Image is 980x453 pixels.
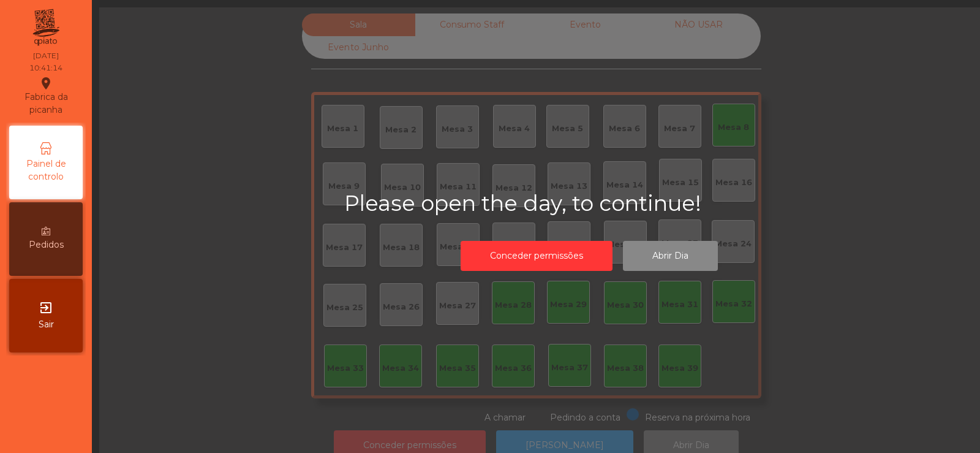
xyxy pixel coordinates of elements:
[12,158,80,183] span: Painel de controlo
[39,76,53,91] i: location_on
[39,300,53,315] i: exit_to_app
[461,241,612,271] button: Conceder permissões
[33,50,59,61] div: [DATE]
[29,238,64,251] span: Pedidos
[39,318,54,331] span: Sair
[31,6,61,49] img: qpiato
[344,191,834,216] h2: Please open the day, to continue!
[10,76,82,116] div: Fabrica da picanha
[623,241,718,271] button: Abrir Dia
[29,63,62,74] div: 10:41:14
